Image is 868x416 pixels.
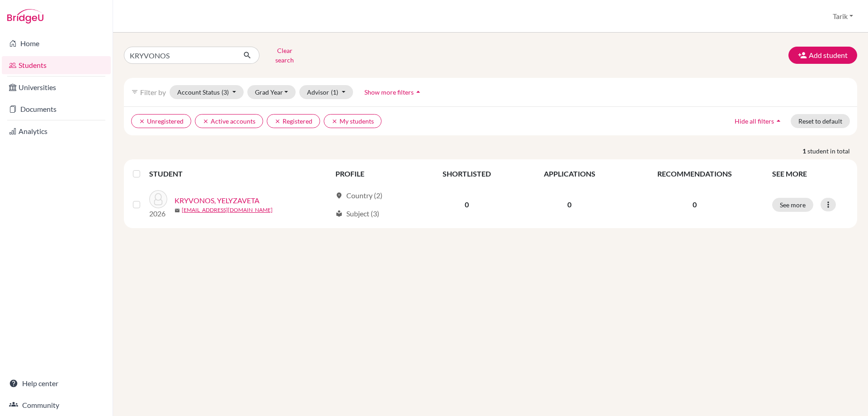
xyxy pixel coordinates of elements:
span: (3) [222,88,229,96]
i: clear [203,118,209,124]
th: RECOMMENDATIONS [623,163,767,185]
a: Analytics [2,122,111,140]
i: arrow_drop_up [414,87,423,96]
a: Documents [2,100,111,118]
strong: 1 [802,146,807,156]
div: Subject (3) [335,208,379,219]
button: Add student [788,47,857,64]
span: Filter by [140,88,166,96]
button: Clear search [259,43,310,67]
a: KRYVONOS, YELYZAVETA [175,195,259,206]
p: 0 [628,199,761,210]
button: Account Status(3) [170,85,244,99]
span: Show more filters [364,88,414,96]
a: Students [2,56,111,74]
th: PROFILE [330,163,417,185]
span: student in total [807,146,857,156]
a: Home [2,34,111,53]
img: Bridge-U [7,9,43,24]
i: arrow_drop_up [774,116,783,125]
i: clear [274,118,281,124]
th: STUDENT [149,163,330,185]
button: Tarik [829,8,857,25]
button: clearUnregistered [131,114,191,128]
div: Country (2) [335,190,382,201]
i: clear [331,118,338,124]
span: Hide all filters [735,117,774,125]
span: location_on [335,192,343,199]
th: SHORTLISTED [417,163,517,185]
th: APPLICATIONS [517,163,622,185]
i: filter_list [131,88,138,96]
button: Reset to default [791,114,850,128]
button: Advisor(1) [299,85,353,99]
i: clear [139,118,145,124]
td: 0 [417,185,517,225]
a: Help center [2,374,111,392]
td: 0 [517,185,622,225]
a: [EMAIL_ADDRESS][DOMAIN_NAME] [182,206,273,214]
button: Grad Year [247,85,296,99]
a: Community [2,396,111,414]
button: clearActive accounts [195,114,263,128]
a: Universities [2,78,111,96]
button: clearRegistered [267,114,320,128]
span: (1) [331,88,338,96]
p: 2026 [149,208,167,219]
button: Hide all filtersarrow_drop_up [727,114,791,128]
button: clearMy students [324,114,382,128]
button: See more [772,198,813,212]
th: SEE MORE [767,163,854,185]
input: Find student by name... [124,47,236,64]
img: KRYVONOS, YELYZAVETA [149,190,167,208]
span: local_library [335,210,343,217]
button: Show more filtersarrow_drop_up [357,85,430,99]
span: mail [175,208,180,213]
